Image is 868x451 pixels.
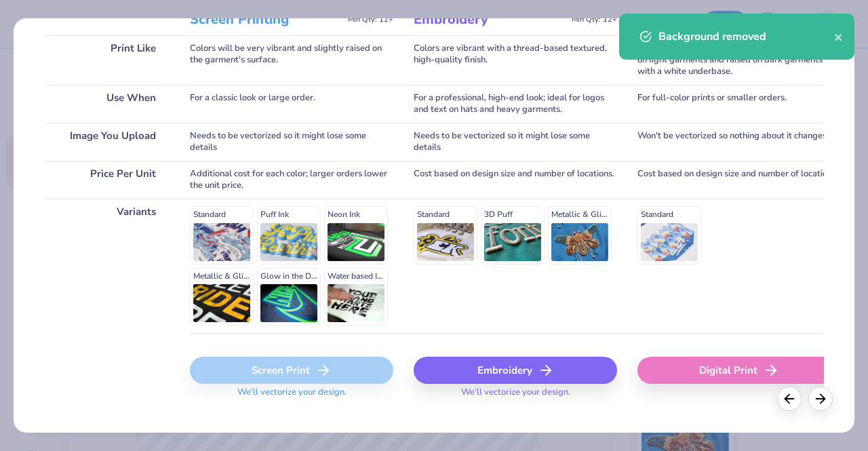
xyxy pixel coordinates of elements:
[44,35,170,85] div: Print Like
[190,123,393,161] div: Needs to be vectorized so it might lose some details
[414,35,617,85] div: Colors are vibrant with a thread-based textured, high-quality finish.
[637,123,841,161] div: Won't be vectorized so nothing about it changes
[456,387,576,406] span: We'll vectorize your design.
[572,15,617,24] span: Min Qty: 12+
[190,11,342,28] h3: Screen Printing
[414,357,617,384] div: Embroidery
[190,35,393,85] div: Colors will be very vibrant and slightly raised on the garment's surface.
[190,161,393,199] div: Additional cost for each color; larger orders lower the unit price.
[834,28,844,45] button: close
[414,11,566,28] h3: Embroidery
[190,357,393,384] div: Screen Print
[414,161,617,199] div: Cost based on design size and number of locations.
[637,357,841,384] div: Digital Print
[190,85,393,123] div: For a classic look or large order.
[44,161,170,199] div: Price Per Unit
[44,85,170,123] div: Use When
[637,85,841,123] div: For full-color prints or smaller orders.
[44,123,170,161] div: Image You Upload
[414,85,617,123] div: For a professional, high-end look; ideal for logos and text on hats and heavy garments.
[414,123,617,161] div: Needs to be vectorized so it might lose some details
[637,161,841,199] div: Cost based on design size and number of locations.
[232,387,352,406] span: We'll vectorize your design.
[658,28,834,45] div: Background removed
[44,199,170,333] div: Variants
[348,15,393,24] span: Min Qty: 12+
